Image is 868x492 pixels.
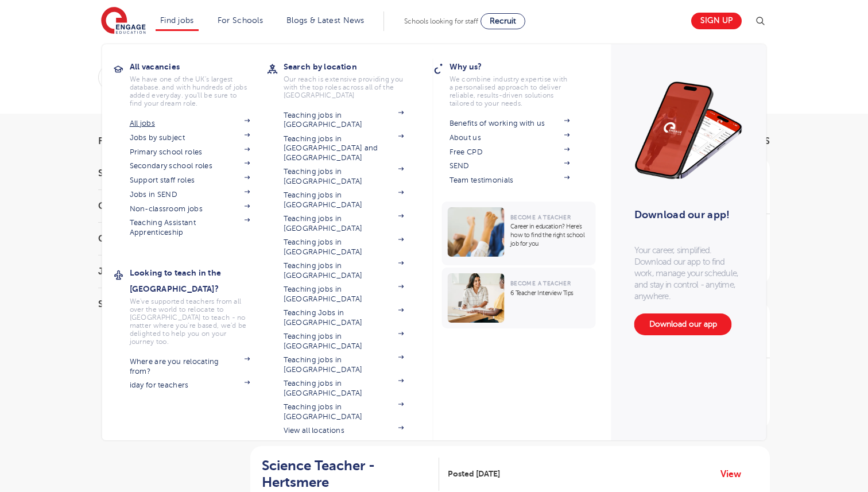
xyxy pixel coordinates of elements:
a: Teaching jobs in [GEOGRAPHIC_DATA] [284,355,404,374]
div: Submit [98,64,643,91]
h2: Science Teacher - Hertsmere [262,458,430,491]
p: Career in education? Here’s how to find the right school job for you [510,222,590,248]
a: SEND [449,161,570,171]
a: Recruit [480,13,525,29]
p: We have one of the UK's largest database. and with hundreds of jobs added everyday. you'll be sur... [130,75,250,107]
a: iday for teachers [130,381,250,390]
span: Schools looking for staff [404,17,478,25]
p: Your career, simplified. Download our app to find work, manage your schedule, and stay in control... [634,245,743,302]
h3: Download our app! [634,202,738,227]
p: 6 Teacher Interview Tips [510,289,590,297]
img: Engage Education [101,7,146,36]
a: All jobs [130,119,250,128]
a: Become a TeacherCareer in education? Here’s how to find the right school job for you [442,202,599,265]
a: Teaching jobs in [GEOGRAPHIC_DATA] and [GEOGRAPHIC_DATA] [284,134,404,162]
h3: Job Type [98,267,224,276]
a: Teaching jobs in [GEOGRAPHIC_DATA] [284,238,404,257]
a: About us [449,133,570,142]
h3: Looking to teach in the [GEOGRAPHIC_DATA]? [130,265,268,297]
h3: All vacancies [130,59,268,75]
a: Teaching jobs in [GEOGRAPHIC_DATA] [284,111,404,130]
p: Our reach is extensive providing you with the top roles across all of the [GEOGRAPHIC_DATA] [284,75,404,99]
a: For Schools [218,16,263,25]
span: Recruit [490,17,516,25]
a: View all locations [284,426,404,435]
a: Support staff roles [130,176,250,185]
h3: Sector [98,300,224,309]
a: Teaching jobs in [GEOGRAPHIC_DATA] [284,167,404,186]
a: Teaching jobs in [GEOGRAPHIC_DATA] [284,191,404,210]
p: We combine industry expertise with a personalised approach to deliver reliable, results-driven so... [449,75,570,107]
a: Teaching jobs in [GEOGRAPHIC_DATA] [284,261,404,280]
span: Become a Teacher [510,214,571,220]
a: Teaching jobs in [GEOGRAPHIC_DATA] [284,402,404,421]
a: Science Teacher - Hertsmere [262,458,439,491]
a: Why us?We combine industry expertise with a personalised approach to deliver reliable, results-dr... [449,59,587,107]
a: Find jobs [160,16,194,25]
a: Become a Teacher6 Teacher Interview Tips [442,268,599,328]
h3: County [98,202,224,211]
p: We've supported teachers from all over the world to relocate to [GEOGRAPHIC_DATA] to teach - no m... [130,297,250,346]
a: Primary school roles [130,148,250,157]
a: Non-classroom jobs [130,204,250,214]
a: Where are you relocating from? [130,357,250,376]
h3: Start Date [98,169,224,178]
span: Posted [DATE] [448,468,500,480]
a: Sign up [691,13,742,29]
h3: City [98,234,224,243]
a: Search by locationOur reach is extensive providing you with the top roles across all of the [GEOG... [284,59,421,99]
a: Secondary school roles [130,161,250,171]
span: Filters [98,137,133,146]
a: Benefits of working with us [449,119,570,128]
a: Team testimonials [449,176,570,185]
a: Teaching jobs in [GEOGRAPHIC_DATA] [284,214,404,233]
a: All vacanciesWe have one of the UK's largest database. and with hundreds of jobs added everyday. ... [130,59,268,107]
h3: Why us? [449,59,587,75]
a: Jobs by subject [130,133,250,142]
a: Teaching Assistant Apprenticeship [130,218,250,237]
a: Teaching jobs in [GEOGRAPHIC_DATA] [284,379,404,398]
a: Teaching jobs in [GEOGRAPHIC_DATA] [284,332,404,351]
span: Become a Teacher [510,280,571,286]
a: Download our app [634,313,732,335]
a: Free CPD [449,148,570,157]
a: Jobs in SEND [130,190,250,199]
h3: Search by location [284,59,421,75]
a: Looking to teach in the [GEOGRAPHIC_DATA]?We've supported teachers from all over the world to rel... [130,265,268,346]
a: Blogs & Latest News [286,16,365,25]
a: Teaching jobs in [GEOGRAPHIC_DATA] [284,285,404,304]
a: Teaching Jobs in [GEOGRAPHIC_DATA] [284,308,404,327]
a: View [720,467,750,482]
